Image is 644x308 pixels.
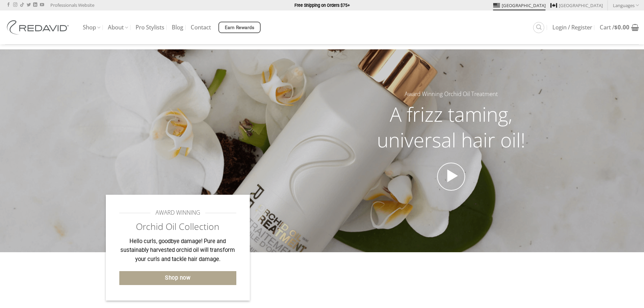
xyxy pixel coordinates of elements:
[600,25,629,30] span: Cart /
[13,3,17,7] a: Follow on Instagram
[83,21,100,34] a: Shop
[6,3,10,7] a: Follow on Facebook
[533,22,544,33] a: Search
[364,101,539,152] h2: A frizz taming, universal hair oil!
[136,21,164,33] a: Pro Stylists
[119,221,237,233] h2: Orchid Oil Collection
[20,3,24,7] a: Follow on TikTok
[40,3,44,7] a: Follow on YouTube
[108,21,128,34] a: About
[5,20,73,34] img: REDAVID Salon Products | United States
[172,21,183,33] a: Blog
[165,274,190,282] span: Shop now
[493,0,546,10] a: [GEOGRAPHIC_DATA]
[119,237,237,264] p: Hello curls, goodbye damage! Pure and sustainably harvested orchid oil will transform your curls ...
[550,0,603,10] a: [GEOGRAPHIC_DATA]
[552,25,592,30] span: Login / Register
[33,3,37,7] a: Follow on LinkedIn
[364,90,539,99] h5: Award Winning Orchid Oil Treatment
[614,23,629,31] bdi: 0.00
[218,22,261,33] a: Earn Rewards
[156,208,200,217] span: AWARD WINNING
[119,271,237,285] a: Shop now
[225,24,255,31] span: Earn Rewards
[613,0,639,10] a: Languages
[600,20,639,35] a: Cart /$0.00
[552,21,592,33] a: Login / Register
[191,21,211,33] a: Contact
[614,23,618,31] span: $
[27,3,31,7] a: Follow on Twitter
[294,3,350,8] strong: Free Shipping on Orders $75+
